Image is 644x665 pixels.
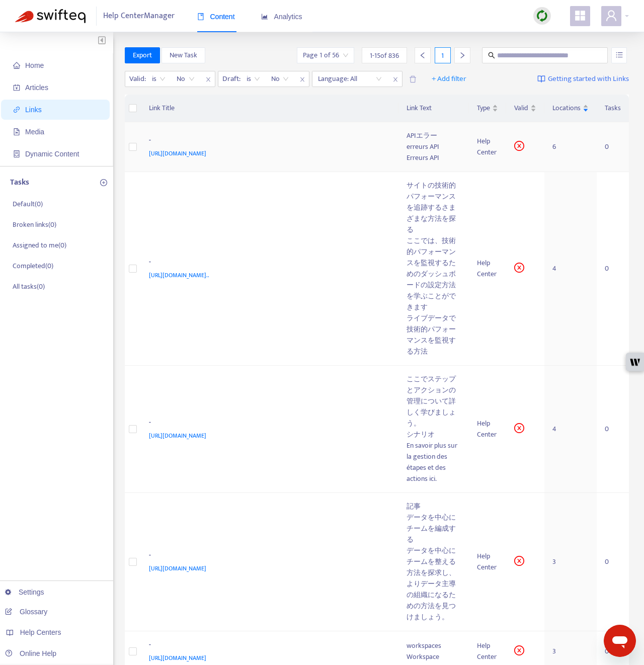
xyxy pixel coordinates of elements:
td: 0 [597,172,629,366]
iframe: Button to launch messaging window [604,625,636,657]
th: Link Text [398,95,469,122]
div: Help Center [477,418,498,440]
th: Valid [506,95,544,122]
span: close-circle [514,423,524,433]
span: Help Centers [20,628,61,636]
span: close-circle [514,645,524,655]
div: - [149,417,387,430]
div: - [149,550,387,563]
td: 4 [544,172,597,366]
td: 0 [597,493,629,631]
span: Media [25,128,44,136]
p: Assigned to me ( 0 ) [13,240,66,251]
div: Help Center [477,551,498,573]
button: + Add filter [424,71,474,87]
span: area-chart [261,13,268,20]
span: book [197,13,204,20]
span: account-book [13,84,20,91]
span: close [296,73,309,86]
p: Default ( 0 ) [13,199,43,209]
div: Workspace [407,651,461,662]
div: ここでステップとアクションの管理について詳しく学びましょう。 [407,374,461,429]
p: Completed ( 0 ) [13,261,53,271]
a: Online Help [5,649,56,657]
button: Export [125,47,160,63]
span: Getting started with Links [548,73,629,85]
span: Links [25,106,42,114]
span: Help Center Manager [103,7,175,26]
td: 3 [544,493,597,631]
span: Draft : [218,71,242,87]
span: Articles [25,84,48,92]
th: Link Title [141,95,399,122]
div: - [149,135,387,148]
span: Content [197,13,235,21]
p: Tasks [10,177,29,189]
span: Type [477,103,490,114]
div: workspaces [407,640,461,651]
p: Broken links ( 0 ) [13,219,56,230]
span: New Task [170,50,197,61]
span: close [202,73,215,86]
div: - [149,639,387,652]
button: unordered-list [611,47,627,63]
div: 1 [435,47,451,63]
div: データを中心にチームを編成する [407,512,461,545]
span: right [459,52,466,59]
span: 1 - 15 of 836 [370,50,399,61]
span: Home [25,61,44,69]
th: Tasks [597,95,629,122]
a: Glossary [5,608,47,616]
div: En savoir plus sur la gestion des étapes et des actions ici. [407,440,461,484]
a: Settings [5,588,44,596]
span: Export [133,50,152,61]
span: Analytics [261,13,302,21]
span: delete [409,75,417,83]
span: + Add filter [432,73,466,85]
div: Help Center [477,640,498,662]
a: Getting started with Links [537,71,629,87]
th: Type [469,95,506,122]
p: All tasks ( 0 ) [13,281,45,292]
span: search [488,52,495,59]
span: Dynamic Content [25,150,79,158]
span: appstore [574,10,586,22]
span: container [13,150,20,157]
div: - [149,257,387,270]
div: 記事 [407,501,461,512]
div: Erreurs API [407,152,461,163]
span: left [419,52,426,59]
td: 0 [597,122,629,172]
span: No [177,71,195,87]
div: Help Center [477,258,498,280]
span: Locations [552,103,581,114]
div: Help Center [477,136,498,158]
span: Valid : [125,71,147,87]
button: New Task [162,47,205,63]
span: [URL][DOMAIN_NAME] [149,563,206,573]
td: 4 [544,366,597,493]
img: Swifteq [15,9,86,23]
span: unordered-list [616,51,623,58]
img: image-link [537,75,545,83]
span: [URL][DOMAIN_NAME] [149,653,206,663]
div: サイトの技術的パフォーマンスを追跡するさまざまな方法を探る [407,180,461,235]
div: erreurs API [407,141,461,152]
span: close [389,73,402,86]
span: is [152,71,166,87]
td: 0 [597,366,629,493]
span: close-circle [514,556,524,566]
span: plus-circle [100,179,107,186]
div: APIエラー [407,130,461,141]
div: ライブデータで技術的パフォーマンスを監視する方法 [407,313,461,357]
span: close-circle [514,141,524,151]
span: link [13,106,20,113]
span: is [247,71,260,87]
td: 6 [544,122,597,172]
span: No [271,71,289,87]
span: [URL][DOMAIN_NAME].. [149,270,209,280]
span: close-circle [514,263,524,273]
span: user [605,10,617,22]
div: シナリオ [407,429,461,440]
span: home [13,62,20,69]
